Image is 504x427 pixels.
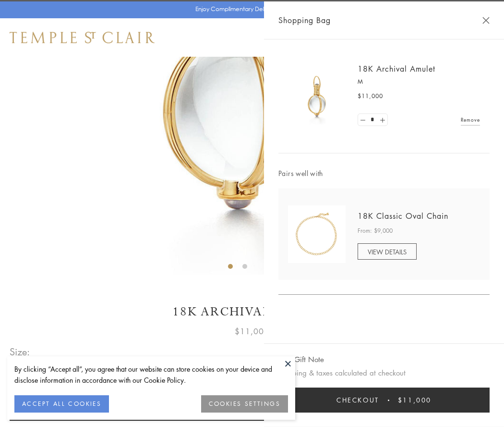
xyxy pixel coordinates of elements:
[278,353,324,365] button: Add Gift Note
[278,168,490,179] span: Pairs well with
[10,32,155,43] img: Temple St. Clair
[368,247,407,256] span: VIEW DETAILS
[201,395,288,413] button: COOKIES SETTINGS
[358,211,448,221] a: 18K Classic Oval Chain
[461,114,480,125] a: Remove
[278,367,490,379] p: Shipping & taxes calculated at checkout
[195,4,304,14] p: Enjoy Complimentary Delivery & Returns
[358,91,383,101] span: $11,000
[288,205,346,263] img: N88865-OV18
[398,395,432,405] span: $11,000
[377,114,387,126] a: Set quantity to 2
[14,395,109,413] button: ACCEPT ALL COOKIES
[10,303,494,320] h1: 18K Archival Amulet
[336,395,379,405] span: Checkout
[235,325,269,338] span: $11,000
[358,63,435,74] a: 18K Archival Amulet
[358,77,480,87] p: M
[358,226,393,236] span: From: $9,000
[358,114,368,126] a: Set quantity to 0
[278,388,490,413] button: Checkout $11,000
[10,344,31,360] span: Size:
[358,243,417,260] a: VIEW DETAILS
[288,67,346,125] img: 18K Archival Amulet
[14,364,288,386] div: By clicking “Accept all”, you agree that our website can store cookies on your device and disclos...
[482,17,490,24] button: Close Shopping Bag
[278,14,331,26] span: Shopping Bag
